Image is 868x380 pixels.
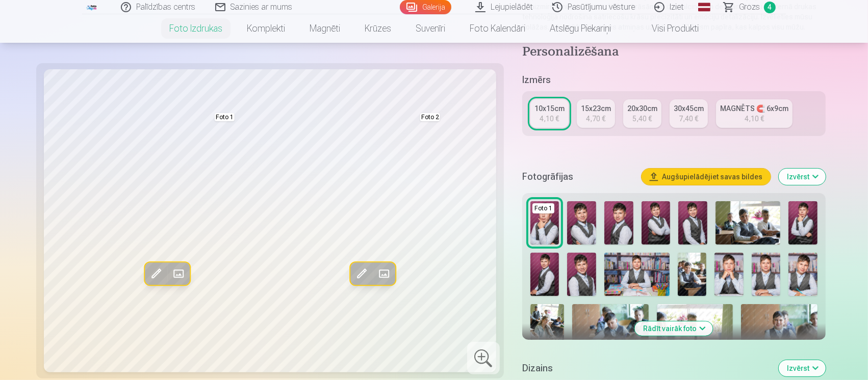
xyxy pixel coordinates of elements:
a: Visi produkti [623,14,711,43]
a: Krūzes [352,14,403,43]
a: 10x15cm4,10 € [530,99,569,128]
a: Atslēgu piekariņi [538,14,623,43]
h5: Izmērs [522,73,826,87]
button: Izvērst [779,360,826,376]
h5: Dizains [522,361,771,375]
a: 20x30cm5,40 € [623,99,661,128]
button: Augšupielādējiet savas bildes [642,169,771,185]
div: 4,10 € [745,114,764,124]
div: 30x45cm [674,103,704,114]
img: /fa1 [86,4,97,10]
div: 20x30cm [627,103,657,114]
a: Komplekti [235,14,297,43]
div: 5,40 € [632,114,652,124]
h4: Personalizēšana [522,44,826,61]
div: 7,40 € [679,114,698,124]
a: Magnēti [297,14,352,43]
button: Rādīt vairāk foto [635,321,713,336]
a: Foto kalendāri [457,14,538,43]
div: 4,70 € [586,114,605,124]
div: MAGNĒTS 🧲 6x9cm [720,103,788,114]
span: 4 [764,2,776,13]
div: Foto 1 [532,203,554,213]
h5: Fotogrāfijas [522,170,633,184]
a: MAGNĒTS 🧲 6x9cm4,10 € [716,99,793,128]
a: 30x45cm7,40 € [670,99,708,128]
div: 10x15cm [534,103,565,114]
a: 15x23cm4,70 € [577,99,615,128]
a: Foto izdrukas [157,14,235,43]
a: Suvenīri [403,14,457,43]
span: Grozs [739,1,760,13]
button: Izvērst [779,169,826,185]
div: 15x23cm [581,103,611,114]
div: 4,10 € [540,114,559,124]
